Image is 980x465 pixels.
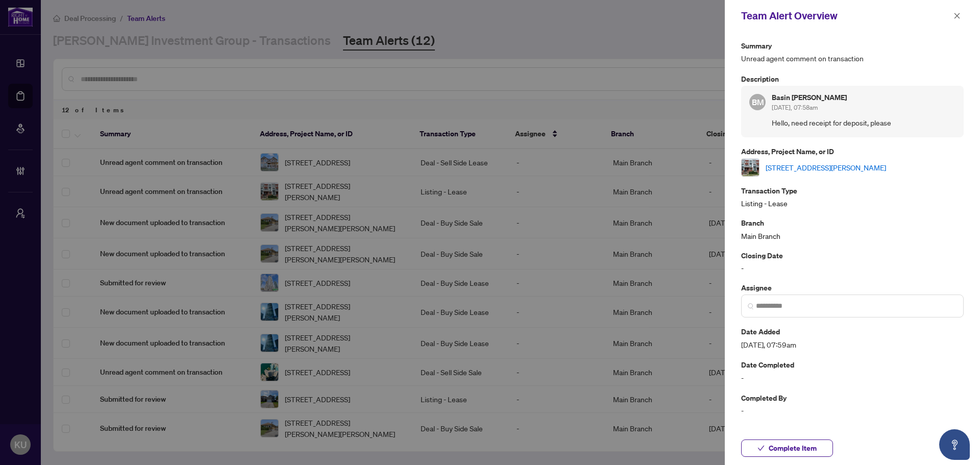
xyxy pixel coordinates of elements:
[953,12,961,19] span: close
[741,372,964,384] span: -
[741,439,833,457] button: Complete Item
[741,53,964,64] span: Unread agent comment on transaction
[741,217,964,229] p: Branch
[741,339,964,351] span: [DATE], 07:59am
[741,185,964,209] div: Listing - Lease
[748,303,754,309] img: search_icon
[772,94,847,101] h5: Basin [PERSON_NAME]
[741,405,964,417] span: -
[741,250,964,261] p: Closing Date
[741,250,964,274] div: -
[741,145,964,157] p: Address, Project Name, or ID
[742,159,759,176] img: thumbnail-img
[757,445,765,452] span: check
[741,392,964,404] p: Completed By
[772,117,955,129] span: Hello, need receipt for deposit, please
[741,326,964,337] p: Date Added
[939,429,970,460] button: Open asap
[769,440,817,456] span: Complete Item
[751,96,764,109] span: BM
[741,359,964,371] p: Date Completed
[741,282,964,293] p: Assignee
[741,73,964,85] p: Description
[741,8,950,23] div: Team Alert Overview
[772,104,818,111] span: [DATE], 07:58am
[741,40,964,52] p: Summary
[766,162,886,173] a: [STREET_ADDRESS][PERSON_NAME]
[741,217,964,241] div: Main Branch
[741,185,964,197] p: Transaction Type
